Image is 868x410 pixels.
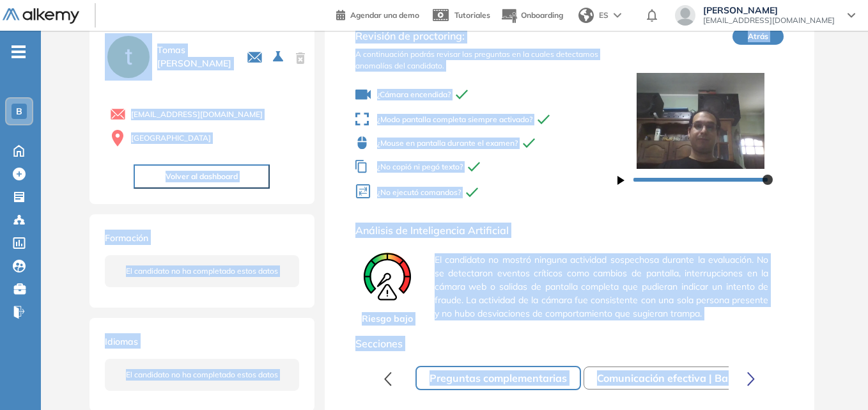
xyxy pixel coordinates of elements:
span: [EMAIL_ADDRESS][DOMAIN_NAME] [703,15,835,26]
span: [GEOGRAPHIC_DATA] [131,132,211,144]
span: tomas [PERSON_NAME] [157,43,231,70]
span: Análisis de Inteligencia Artificial [355,223,784,238]
span: ¿No copió ni pegó texto? [355,160,618,173]
button: Preguntas complementarias [415,366,581,390]
span: ¿No ejecutó comandos? [355,184,618,202]
img: arrow [614,13,621,18]
span: El candidato no mostró ninguna actividad sospechosa durante la evaluación. No se detectaron event... [435,248,769,326]
span: ¿Cámara encendida? [355,87,618,102]
i: - [12,51,26,53]
img: PROFILE_MENU_LOGO_USER [105,33,152,81]
span: [EMAIL_ADDRESS][DOMAIN_NAME] [131,109,263,120]
img: world [578,8,594,23]
span: Tutoriales [454,10,490,20]
span: ¿Mouse en pantalla durante el examen? [355,136,618,150]
span: El candidato no ha completado estos datos [126,369,278,381]
span: El candidato no ha completado estos datos [126,265,278,277]
button: Onboarding [500,2,563,29]
span: Revisión de proctoring: [355,28,618,43]
span: Riesgo bajo [362,312,413,326]
span: Onboarding [521,10,563,20]
button: Comunicación efectiva | Banco Provincia [584,367,807,390]
div: Widget de chat [804,349,868,410]
span: Secciones [355,336,784,351]
button: Seleccione la evaluación activa [268,45,291,68]
span: A continuación podrás revisar las preguntas en la cuales detectamos anomalías del candidato. [355,49,618,72]
span: Agendar una demo [350,10,419,20]
span: Formación [105,232,148,244]
a: Agendar una demo [336,6,419,22]
iframe: Chat Widget [804,349,868,410]
span: Idiomas [105,336,138,347]
span: [PERSON_NAME] [703,5,835,15]
span: B [16,106,22,116]
span: ES [599,10,608,21]
img: Logo [3,8,79,24]
button: Volver al dashboard [134,164,270,189]
span: ¿Modo pantalla completa siempre activado? [355,113,618,126]
button: Atrás [732,28,784,45]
